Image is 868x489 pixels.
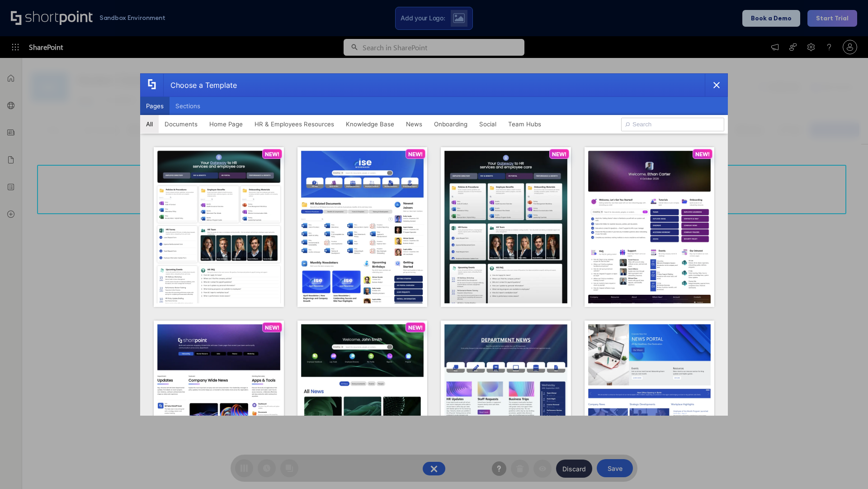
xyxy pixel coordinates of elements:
p: NEW! [552,151,566,158]
button: Onboarding [428,115,473,133]
input: Search [621,118,724,131]
button: News [400,115,428,133]
p: NEW! [265,151,279,158]
iframe: Chat Widget [823,446,868,489]
button: HR & Employees Resources [249,115,340,133]
button: Documents [159,115,203,133]
button: Team Hubs [502,115,547,133]
p: NEW! [265,324,279,331]
div: Choose a Template [163,74,237,96]
p: NEW! [408,151,423,158]
button: Home Page [203,115,249,133]
div: template selector [140,73,728,416]
p: NEW! [408,324,423,331]
button: Sections [170,97,206,115]
button: Knowledge Base [340,115,400,133]
button: All [140,115,159,133]
button: Pages [140,97,170,115]
p: NEW! [695,151,710,158]
button: Social [473,115,502,133]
